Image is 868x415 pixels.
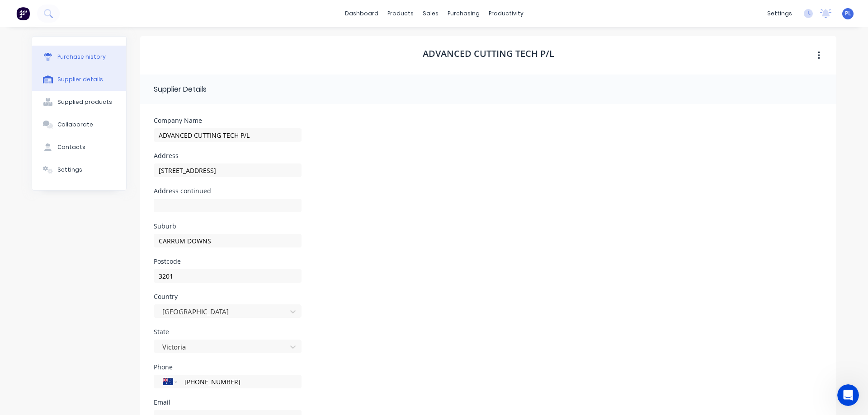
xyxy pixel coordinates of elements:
div: settings [763,7,797,20]
button: Purchase history [32,46,126,68]
iframe: Intercom live chat [837,384,859,406]
button: Supplier details [32,68,126,91]
div: Purchase history [57,53,106,61]
div: Supplier Details [154,84,207,95]
div: Phone [154,364,302,370]
div: Supplied products [57,98,112,106]
div: Company Name [154,117,302,124]
div: Postcode [154,258,302,265]
span: PL [845,9,851,18]
div: Country [154,294,302,300]
img: Factory [16,7,30,20]
button: Collaborate [32,113,126,136]
div: productivity [484,7,528,20]
button: Settings [32,159,126,181]
button: Supplied products [32,91,126,113]
h1: ADVANCED CUTTING TECH P/L [423,48,554,59]
div: State [154,329,302,335]
div: Address [154,153,302,159]
div: Contacts [57,143,85,151]
div: Email [154,399,302,406]
div: purchasing [443,7,484,20]
div: Supplier details [57,75,103,84]
div: Address continued [154,188,302,194]
div: Collaborate [57,121,93,129]
div: products [383,7,418,20]
div: Settings [57,166,82,174]
div: sales [418,7,443,20]
div: Suburb [154,223,302,229]
button: Contacts [32,136,126,159]
a: dashboard [340,7,383,20]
